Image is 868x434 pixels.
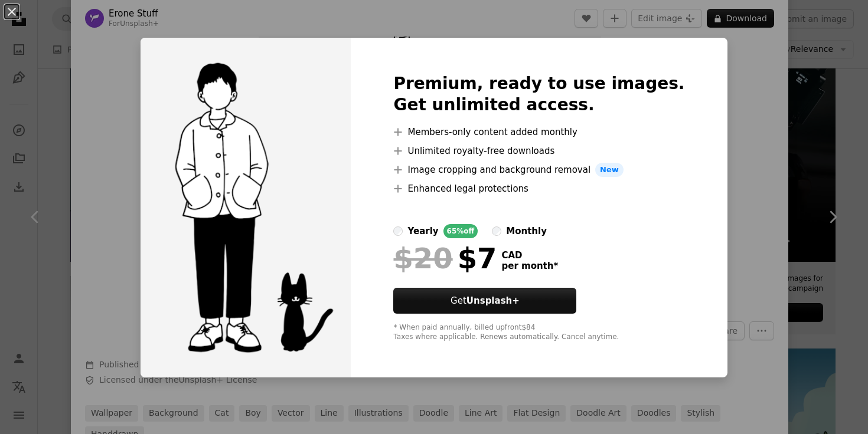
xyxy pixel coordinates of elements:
[443,224,478,238] div: 65% off
[501,250,558,261] span: CAD
[466,295,520,306] strong: Unsplash+
[141,38,351,377] img: premium_vector-1724075558511-a737edfd1d25
[501,261,558,271] span: per month *
[492,226,501,236] input: monthly
[393,288,576,314] button: GetUnsplash+
[393,144,684,158] li: Unlimited royalty-free downloads
[595,163,624,177] span: New
[393,243,452,274] span: $20
[393,73,684,116] h2: Premium, ready to use images. Get unlimited access.
[393,125,684,139] li: Members-only content added monthly
[393,323,684,342] div: * When paid annually, billed upfront $84 Taxes where applicable. Renews automatically. Cancel any...
[407,224,438,238] div: yearly
[393,243,497,274] div: $7
[393,163,684,177] li: Image cropping and background removal
[393,226,403,236] input: yearly65%off
[393,182,684,196] li: Enhanced legal protections
[506,224,547,238] div: monthly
